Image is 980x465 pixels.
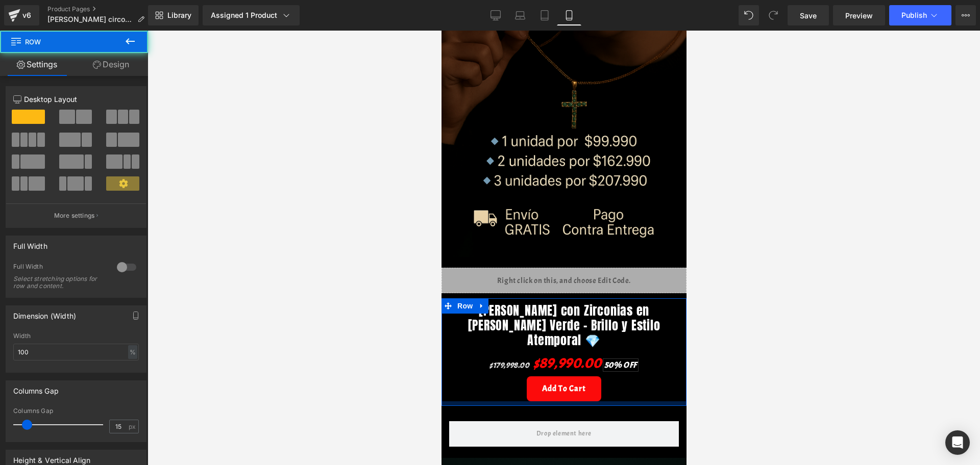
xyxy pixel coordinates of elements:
[92,320,160,345] span: $89,990.00
[85,346,160,371] button: Add To Cart
[13,306,76,320] div: Dimension (Width)
[739,5,759,25] button: Undo
[211,10,291,20] div: Assigned 1 Product
[20,9,33,22] div: v6
[833,5,885,25] a: Preview
[163,329,181,340] span: 50%
[54,211,95,220] p: More settings
[6,203,146,227] button: More settings
[182,329,195,340] span: OFF
[34,268,47,283] a: Expand / Collapse
[763,5,783,25] button: Redo
[955,5,976,25] button: More
[148,5,199,25] a: New Library
[13,450,90,464] div: Height & Vertical Align
[13,344,139,360] input: auto
[13,273,232,317] a: [PERSON_NAME] con Zirconias en [PERSON_NAME] Verde – Brillo y Estilo Atemporal 💎
[901,11,927,19] span: Publish
[508,5,532,25] a: Laptop
[845,10,873,21] span: Preview
[13,268,34,283] span: Row
[47,15,133,23] span: [PERSON_NAME] circones
[4,5,39,25] a: v6
[167,11,191,20] span: Library
[532,5,557,25] a: Tablet
[557,5,581,25] a: Mobile
[483,5,508,25] a: Desktop
[800,10,817,21] span: Save
[13,407,139,415] div: Columns Gap
[10,31,112,53] span: Row
[47,5,153,13] a: Product Pages
[13,381,59,395] div: Columns Gap
[13,94,139,105] p: Desktop Layout
[74,53,148,76] a: Design
[13,236,47,250] div: Full Width
[945,430,970,455] div: Open Intercom Messenger
[101,353,144,363] span: Add To Cart
[129,423,137,430] span: px
[889,5,951,25] button: Publish
[13,332,139,340] div: Width
[13,275,105,290] div: Select stretching options for row and content.
[128,345,137,359] div: %
[13,263,107,273] div: Full Width
[48,330,88,340] span: $179,998.00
